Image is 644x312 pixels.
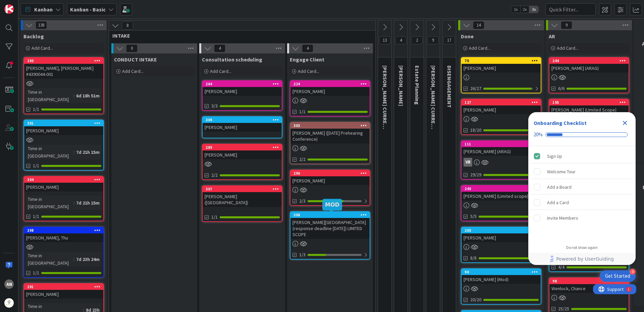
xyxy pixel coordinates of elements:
[299,197,306,205] span: 2/3
[203,81,282,87] div: 264
[532,253,632,265] a: Powered by UserGuiding
[293,123,370,128] div: 303
[24,227,103,242] div: 298[PERSON_NAME], Thu
[600,270,636,282] div: Open Get Started checklist, remaining modules: 4
[290,170,370,206] a: 296[PERSON_NAME]2/3
[558,85,565,92] span: 6/6
[529,6,538,13] span: 3x
[23,176,104,221] a: 304[PERSON_NAME]Time in [GEOGRAPHIC_DATA]:7d 21h 15m1/1
[70,6,106,13] b: Kanban - Basic
[24,284,103,299] div: 291[PERSON_NAME]
[549,58,629,64] div: 244
[26,252,73,267] div: Time in [GEOGRAPHIC_DATA]
[461,99,541,135] a: 127[PERSON_NAME]18/20
[446,65,453,108] span: DISENGAGEMENT
[211,172,218,179] span: 2/2
[461,57,541,93] a: 70[PERSON_NAME]26/27
[549,58,629,73] div: 244[PERSON_NAME] (ARAG)
[293,82,370,86] div: 224
[24,284,103,290] div: 291
[24,290,103,299] div: [PERSON_NAME]
[462,141,541,156] div: 111[PERSON_NAME] (ARAG)
[511,6,520,13] span: 1x
[462,99,541,114] div: 127[PERSON_NAME]
[411,36,423,44] span: 2
[462,269,541,275] div: 90
[549,105,629,114] div: [PERSON_NAME] (LImited Scope)
[461,140,541,180] a: 111[PERSON_NAME] (ARAG)VR29/29
[27,228,103,233] div: 298
[528,253,636,265] div: Footer
[462,269,541,284] div: 90[PERSON_NAME] (Mod)
[112,32,367,39] span: INTAKE
[290,56,324,63] span: Engage Client
[302,44,313,52] span: 4
[465,100,541,105] div: 127
[27,58,103,63] div: 293
[549,99,629,105] div: 195
[461,185,541,221] a: 240[PERSON_NAME] (Limited scope)5/5
[203,117,282,123] div: 309
[290,129,370,143] div: [PERSON_NAME] ([DATE] Prehearing Conference)
[74,92,101,99] div: 6d 18h 51m
[531,211,633,225] div: Invite Members is incomplete.
[465,228,541,233] div: 203
[206,145,282,150] div: 289
[290,170,370,176] div: 296
[24,233,103,242] div: [PERSON_NAME], Thu
[206,187,282,191] div: 307
[211,214,218,221] span: 1/1
[24,64,103,79] div: [PERSON_NAME], [PERSON_NAME] #4390044-001
[24,227,103,233] div: 298
[210,68,231,74] span: Add Card...
[470,296,481,303] span: 20/20
[290,170,370,185] div: 296[PERSON_NAME]
[35,3,37,8] div: 1
[534,132,543,138] div: 20%
[547,214,578,222] div: Invite Members
[206,118,282,122] div: 309
[462,233,541,242] div: [PERSON_NAME]
[547,152,562,160] div: Sign Up
[203,192,282,207] div: [PERSON_NAME] ([GEOGRAPHIC_DATA])
[4,4,14,14] img: Visit kanbanzone.com
[36,21,47,29] span: 138
[549,64,629,73] div: [PERSON_NAME] (ARAG)
[462,275,541,284] div: [PERSON_NAME] (Mod)
[34,5,53,13] span: Kanban
[290,218,370,239] div: [PERSON_NAME][GEOGRAPHIC_DATA] (response deadline [DATE]) LIMITED SCOPE
[24,120,103,126] div: 301
[298,68,319,74] span: Add Card...
[414,65,421,105] span: Estate Planning
[462,186,541,192] div: 240
[528,146,636,240] div: Checklist items
[395,36,407,44] span: 4
[122,21,133,30] span: 8
[290,211,370,260] a: 308[PERSON_NAME][GEOGRAPHIC_DATA] (response deadline [DATE]) LIMITED SCOPE1/3
[202,80,282,111] a: 264[PERSON_NAME]3/3
[556,255,614,263] span: Powered by UserGuiding
[23,120,104,171] a: 301[PERSON_NAME]Time in [GEOGRAPHIC_DATA]:7d 21h 15m1/1
[427,36,439,44] span: 9
[398,65,405,106] span: KRISTI PROBATE
[547,183,572,191] div: Add a Board
[549,57,629,93] a: 244[PERSON_NAME] (ARAG)6/6
[382,65,388,153] span: KRISTI CURRENT CLIENTS
[605,273,630,279] div: Get Started
[290,80,370,117] a: 224[PERSON_NAME]1/1
[202,116,282,138] a: 309[PERSON_NAME]
[552,279,629,283] div: 98
[202,185,282,222] a: 307[PERSON_NAME] ([GEOGRAPHIC_DATA])1/1
[24,177,103,191] div: 304[PERSON_NAME]
[290,212,370,218] div: 308
[531,180,633,194] div: Add a Board is incomplete.
[203,144,282,150] div: 289
[203,150,282,159] div: [PERSON_NAME]
[465,142,541,146] div: 111
[290,81,370,87] div: 224
[26,195,73,210] div: Time in [GEOGRAPHIC_DATA]
[4,279,14,289] div: AN
[549,33,555,40] span: AR
[528,112,636,265] div: Checklist Container
[211,102,218,109] span: 3/3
